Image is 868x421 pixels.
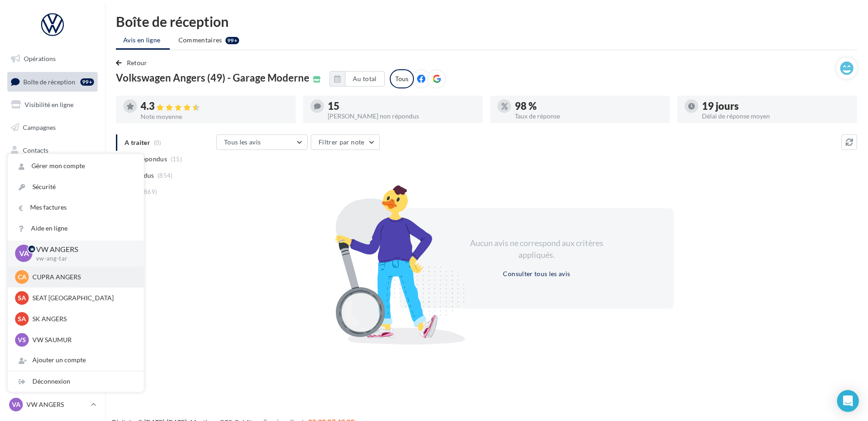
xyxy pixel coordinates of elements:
[390,69,414,88] div: Tous
[5,186,99,205] a: Calendrier
[458,237,615,261] div: Aucun avis ne correspond aux critères appliqués.
[8,197,144,218] a: Mes factures
[328,101,476,111] div: 15
[515,113,663,119] div: Taux de réponse
[32,272,133,282] p: CUPRA ANGERS
[25,101,73,108] span: Visibilité en ligne
[32,335,133,344] p: VW SAUMUR
[80,78,94,86] div: 99+
[837,390,859,412] div: Open Intercom Messenger
[345,71,385,87] button: Au total
[116,57,151,68] button: Retour
[23,146,48,154] span: Contacts
[36,255,129,263] p: vw-ang-tar
[23,77,75,85] span: Boîte de réception
[18,335,26,344] span: VS
[8,177,144,197] a: Sécurité
[5,141,99,160] a: Contacts
[116,73,309,83] span: Volkswagen Angers (49) - Garage Moderne
[702,101,850,111] div: 19 jours
[8,218,144,239] a: Aide en ligne
[19,248,29,259] span: VA
[5,163,99,182] a: Médiathèque
[8,371,144,392] div: Déconnexion
[8,350,144,370] div: Ajouter un compte
[5,118,99,137] a: Campagnes
[32,314,133,323] p: SK ANGERS
[26,400,87,409] p: VW ANGERS
[8,156,144,176] a: Gérer mon compte
[12,400,21,409] span: VA
[5,209,99,236] a: PLV et print personnalisable
[216,134,308,150] button: Tous les avis
[142,188,157,195] span: (869)
[515,101,663,111] div: 98 %
[178,36,222,45] span: Commentaires
[141,113,288,120] div: Note moyenne
[5,239,99,266] a: Campagnes DataOnDemand
[7,396,98,413] a: VA VW ANGERS
[18,272,26,282] span: CA
[702,113,850,119] div: Délai de réponse moyen
[23,123,56,131] span: Campagnes
[499,268,574,279] button: Consulter tous les avis
[329,71,385,87] button: Au total
[5,72,99,92] a: Boîte de réception99+
[36,244,129,255] p: VW ANGERS
[5,49,99,68] a: Opérations
[125,154,167,164] span: Non répondus
[224,138,261,146] span: Tous les avis
[141,101,288,112] div: 4.3
[311,134,380,150] button: Filtrer par note
[171,155,182,163] span: (15)
[116,15,857,28] div: Boîte de réception
[32,293,133,303] p: SEAT [GEOGRAPHIC_DATA]
[24,55,56,62] span: Opérations
[127,59,147,67] span: Retour
[157,172,173,179] span: (854)
[18,314,26,323] span: SA
[5,95,99,114] a: Visibilité en ligne
[18,293,26,303] span: SA
[225,37,239,44] div: 99+
[328,113,476,119] div: [PERSON_NAME] non répondus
